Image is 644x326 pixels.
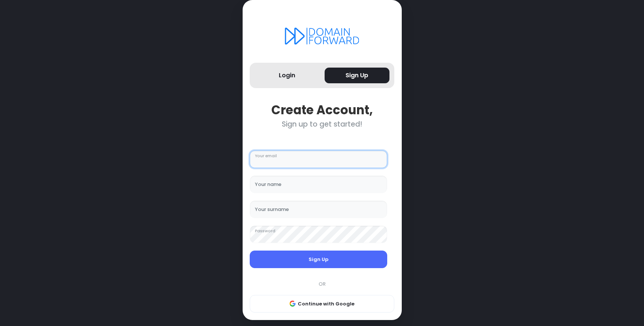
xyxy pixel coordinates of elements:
[246,280,398,288] div: OR
[250,251,387,268] button: Sign Up
[250,120,394,128] div: Sign up to get started!
[250,295,394,313] button: Continue with Google
[250,103,394,117] div: Create Account,
[325,68,390,84] button: Sign Up
[255,68,320,84] button: Login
